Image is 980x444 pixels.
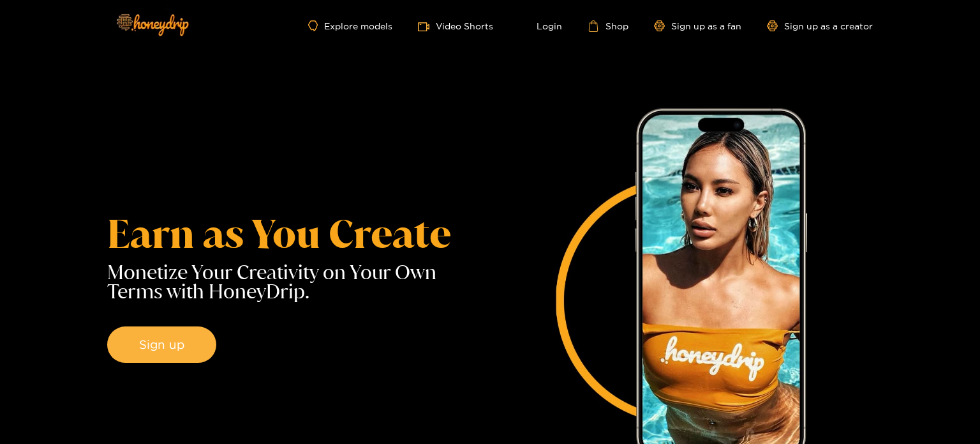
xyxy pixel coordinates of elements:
button: Sign up [107,326,216,364]
a: Explore models [308,20,392,31]
a: Login [519,20,562,32]
span: video-camera [418,21,436,33]
a: Sign up as a creator [767,20,873,31]
a: Shop [588,20,628,32]
h1: Earn as You Create [107,215,490,253]
a: Video Shorts [418,20,493,33]
a: Sign up as a fan [654,20,741,31]
p: Monetize Your Creativity on Your Own Terms with HoneyDrip. [107,263,490,301]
